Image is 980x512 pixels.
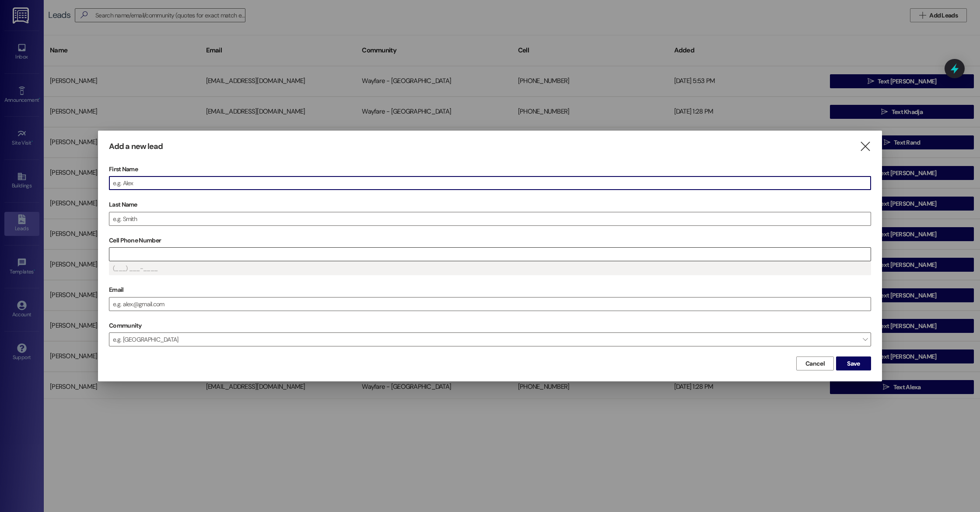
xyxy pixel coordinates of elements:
[109,176,871,190] input: e.g. Alex
[847,359,860,368] span: Save
[109,142,163,152] h3: Add a new lead
[109,163,871,176] label: First Name
[109,198,871,211] label: Last Name
[836,356,871,370] button: Save
[109,298,871,311] input: e.g. alex@gmail.com
[796,356,834,370] button: Cancel
[109,212,871,225] input: e.g. Smith
[859,142,871,151] i: 
[109,234,871,247] label: Cell Phone Number
[109,319,142,332] label: Community
[109,283,871,297] label: Email
[109,332,871,346] span: e.g. [GEOGRAPHIC_DATA]
[805,359,825,368] span: Cancel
